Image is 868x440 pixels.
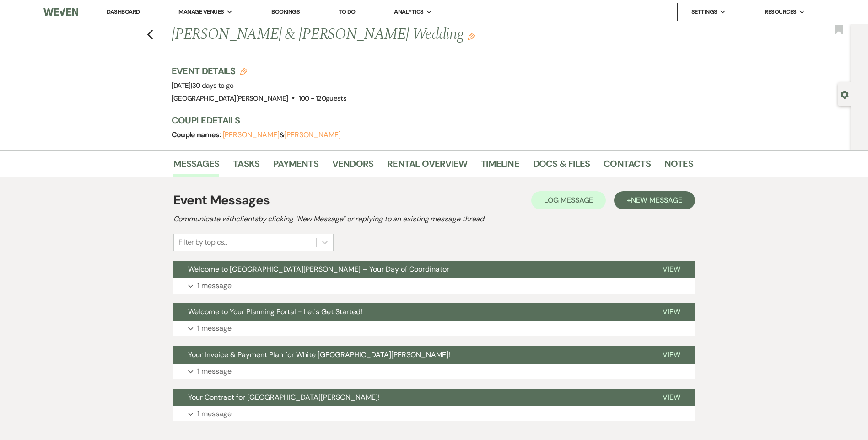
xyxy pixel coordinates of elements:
[631,195,682,205] span: New Message
[173,303,648,321] button: Welcome to Your Planning Portal - Let's Get Started!
[765,7,796,16] span: Resources
[332,156,373,177] a: Vendors
[197,365,232,377] p: 1 message
[299,94,346,103] span: 100 - 120 guests
[107,8,140,16] a: Dashboard
[197,408,232,420] p: 1 message
[648,261,695,278] button: View
[178,7,224,16] span: Manage Venues
[172,81,234,90] span: [DATE]
[648,303,695,321] button: View
[648,389,695,406] button: View
[173,389,648,406] button: Your Contract for [GEOGRAPHIC_DATA][PERSON_NAME]!
[172,114,684,127] h3: Couple Details
[691,7,717,16] span: Settings
[173,156,220,177] a: Messages
[172,64,347,77] h3: Event Details
[188,264,449,274] span: Welcome to [GEOGRAPHIC_DATA][PERSON_NAME] – Your Day of Coordinator
[663,264,680,274] span: View
[172,130,223,140] span: Couple names:
[531,191,606,209] button: Log Message
[614,191,695,209] button: +New Message
[172,24,582,46] h1: [PERSON_NAME] & [PERSON_NAME] Wedding
[173,364,695,379] button: 1 message
[173,346,648,364] button: Your Invoice & Payment Plan for White [GEOGRAPHIC_DATA][PERSON_NAME]!
[533,156,590,177] a: Docs & Files
[188,392,380,402] span: Your Contract for [GEOGRAPHIC_DATA][PERSON_NAME]!
[197,322,232,334] p: 1 message
[172,94,288,103] span: [GEOGRAPHIC_DATA][PERSON_NAME]
[481,156,519,177] a: Timeline
[173,321,695,336] button: 1 message
[604,156,651,177] a: Contacts
[387,156,467,177] a: Rental Overview
[43,2,78,21] img: Weven Logo
[188,350,450,360] span: Your Invoice & Payment Plan for White [GEOGRAPHIC_DATA][PERSON_NAME]!
[394,7,423,16] span: Analytics
[233,156,259,177] a: Tasks
[223,130,341,140] span: &
[191,81,234,90] span: |
[173,191,270,210] h1: Event Messages
[192,81,234,90] span: 30 days to go
[173,406,695,422] button: 1 message
[663,392,680,402] span: View
[468,32,475,40] button: Edit
[188,307,362,317] span: Welcome to Your Planning Portal - Let's Get Started!
[223,131,280,139] button: [PERSON_NAME]
[648,346,695,364] button: View
[284,131,341,139] button: [PERSON_NAME]
[664,156,693,177] a: Notes
[544,195,593,205] span: Log Message
[339,8,356,16] a: To Do
[271,8,300,16] a: Bookings
[663,307,680,317] span: View
[173,278,695,294] button: 1 message
[841,90,849,98] button: Open lead details
[173,214,695,225] h2: Communicate with clients by clicking "New Message" or replying to an existing message thread.
[178,237,227,248] div: Filter by topics...
[273,156,318,177] a: Payments
[197,280,232,292] p: 1 message
[663,350,680,360] span: View
[173,261,648,278] button: Welcome to [GEOGRAPHIC_DATA][PERSON_NAME] – Your Day of Coordinator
